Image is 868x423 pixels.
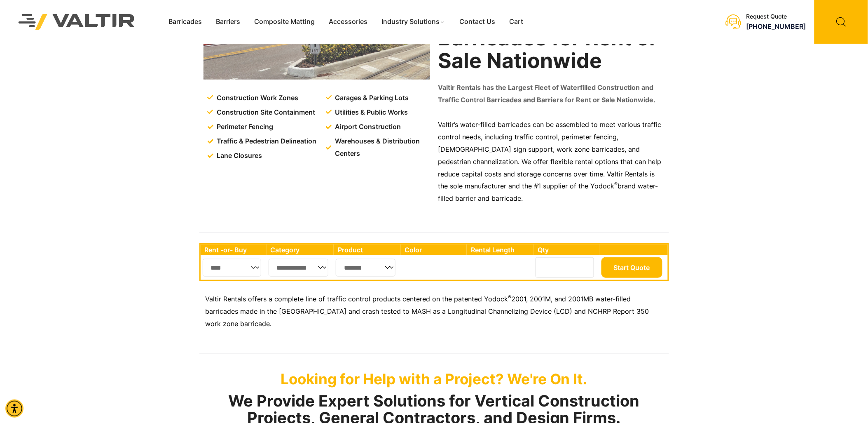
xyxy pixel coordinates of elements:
[375,16,453,28] a: Industry Solutions
[746,22,806,31] a: call (888) 496-3625
[215,135,316,148] span: Traffic & Pedestrian Delineation
[267,244,334,255] th: Category
[203,259,262,277] select: Single select
[206,295,508,303] span: Valtir Rentals offers a complete line of traffic control products centered on the patented Yodock
[215,106,315,119] span: Construction Site Containment
[333,121,401,133] span: Airport Construction
[746,13,806,20] div: Request Quote
[533,244,599,255] th: Qty
[467,244,533,255] th: Rental Length
[401,244,467,255] th: Color
[215,92,298,104] span: Construction Work Zones
[333,92,409,104] span: Garages & Parking Lots
[209,16,248,28] a: Barriers
[536,257,594,278] input: Number
[6,2,147,42] img: Valtir Rentals
[438,82,665,106] p: Valtir Rentals has the Largest Fleet of Waterfilled Construction and Traffic Control Barricades a...
[162,16,209,28] a: Barricades
[201,244,267,255] th: Rent -or- Buy
[334,244,401,255] th: Product
[601,257,662,278] button: Start Quote
[336,259,395,277] select: Single select
[502,16,530,28] a: Cart
[206,295,649,328] span: 2001, 2001M, and 2001MB water-filled barricades made in the [GEOGRAPHIC_DATA] and crash tested to...
[269,259,329,277] select: Single select
[508,294,512,300] sup: ®
[322,16,375,28] a: Accessories
[615,181,618,187] sup: ®
[438,119,665,205] p: Valtir’s water-filled barricades can be assembled to meet various traffic control needs, includin...
[333,135,432,160] span: Warehouses & Distribution Centers
[248,16,322,28] a: Composite Matting
[452,16,502,28] a: Contact Us
[333,106,408,119] span: Utilities & Public Works
[5,399,23,418] div: Accessibility Menu
[215,150,262,162] span: Lane Closures
[215,121,273,133] span: Perimeter Fencing
[199,370,669,388] p: Looking for Help with a Project? We're On It.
